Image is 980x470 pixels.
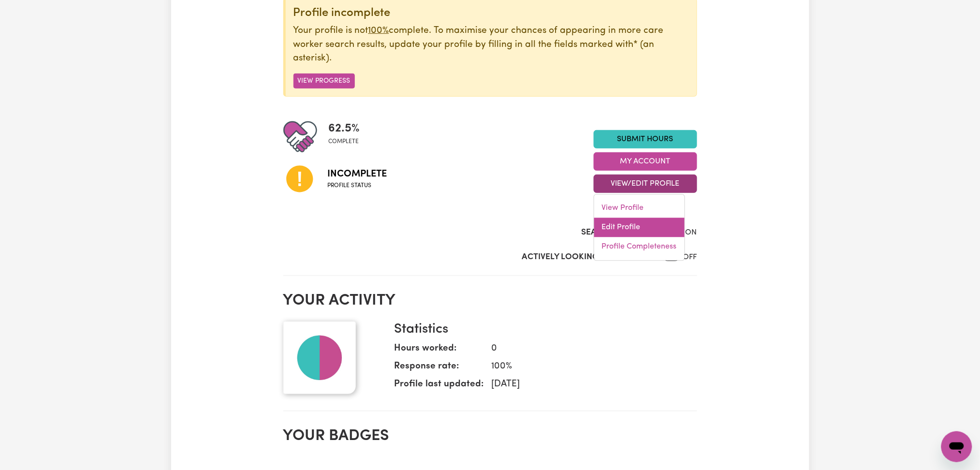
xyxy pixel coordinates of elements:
[594,199,685,218] a: View Profile
[329,120,368,154] div: Profile completeness: 62.5%
[328,181,387,190] span: Profile status
[522,251,652,264] label: Actively Looking for Clients
[594,175,697,193] button: View/Edit Profile
[293,24,689,66] p: Your profile is not complete. To maximise your chances of appearing in more care worker search re...
[594,130,697,148] a: Submit Hours
[293,73,355,88] button: View Progress
[594,152,697,171] button: My Account
[484,342,689,356] dd: 0
[594,194,685,261] div: View/Edit Profile
[283,427,697,445] h2: Your badges
[683,253,697,261] span: OFF
[395,378,484,396] dt: Profile last updated:
[293,6,689,20] div: Profile incomplete
[484,378,689,392] dd: [DATE]
[395,360,484,378] dt: Response rate:
[283,322,356,394] img: Your profile picture
[395,342,484,360] dt: Hours worked:
[941,431,972,462] iframe: Button to launch messaging window
[594,218,685,237] a: Edit Profile
[594,237,685,257] a: Profile Completeness
[368,26,389,35] u: 100%
[283,292,697,310] h2: Your activity
[484,360,689,374] dd: 100 %
[329,120,360,137] span: 62.5 %
[582,226,655,239] label: Search Visibility
[395,322,689,338] h3: Statistics
[329,137,360,146] span: complete
[328,167,387,181] span: Incomplete
[686,229,697,236] span: ON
